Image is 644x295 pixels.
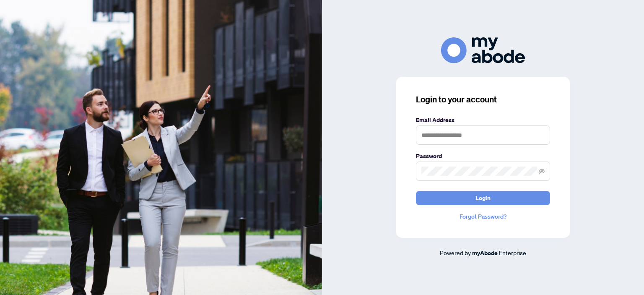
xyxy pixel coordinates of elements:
[475,191,491,205] span: Login
[499,249,526,256] span: Enterprise
[440,249,471,256] span: Powered by
[539,168,545,174] span: eye-invisible
[472,248,498,258] a: myAbode
[416,115,550,125] label: Email Address
[416,191,550,205] button: Login
[441,37,525,63] img: ma-logo
[416,212,550,221] a: Forgot Password?
[416,94,550,105] h3: Login to your account
[416,151,550,161] label: Password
